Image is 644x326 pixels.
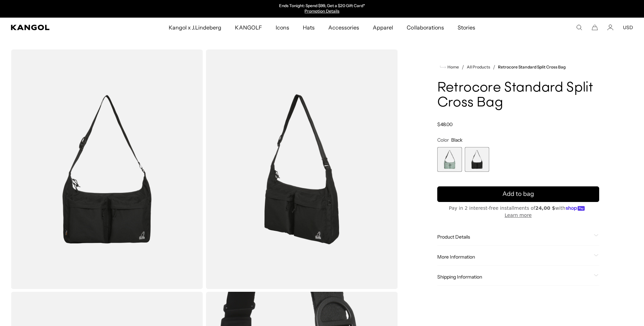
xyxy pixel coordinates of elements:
[169,18,222,37] span: Kangol x J.Lindeberg
[465,147,490,172] div: 2 of 2
[252,3,392,14] slideshow-component: Announcement bar
[465,147,490,172] label: Black
[276,18,289,37] span: Icons
[373,18,393,37] span: Apparel
[437,81,599,110] h1: Retrocore Standard Split Cross Bag
[490,63,495,71] li: /
[451,137,462,143] span: Black
[11,25,112,30] a: Kangol
[437,254,591,260] span: More Information
[498,65,566,69] a: Retrocore Standard Split Cross Bag
[437,234,591,240] span: Product Details
[623,24,633,30] button: USD
[228,18,269,37] a: KANGOLF
[467,65,490,69] a: All Products
[206,49,398,289] img: color-black
[607,24,613,30] a: Account
[303,18,315,37] span: Hats
[437,186,599,202] button: Add to bag
[437,137,449,143] span: Color
[162,18,228,37] a: Kangol x J.Lindeberg
[437,121,453,127] span: $48.00
[458,18,475,37] span: Stories
[366,18,400,37] a: Apparel
[252,3,392,14] div: Announcement
[437,63,599,71] nav: breadcrumbs
[437,274,591,280] span: Shipping Information
[279,3,365,9] p: Ends Tonight: Spend $99, Get a $20 Gift Card*
[11,49,203,289] img: color-black
[305,8,339,14] a: Promotion Details
[407,18,444,37] span: Collaborations
[437,147,462,172] label: Light Green
[328,18,359,37] span: Accessories
[269,18,296,37] a: Icons
[502,189,534,199] span: Add to bag
[235,18,262,37] span: KANGOLF
[446,65,459,69] span: Home
[437,147,462,172] div: 1 of 2
[576,24,582,30] summary: Search here
[440,64,459,70] a: Home
[592,24,598,30] button: Cart
[321,18,366,37] a: Accessories
[451,18,482,37] a: Stories
[252,3,392,14] div: 1 of 2
[400,18,450,37] a: Collaborations
[459,63,464,71] li: /
[296,18,321,37] a: Hats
